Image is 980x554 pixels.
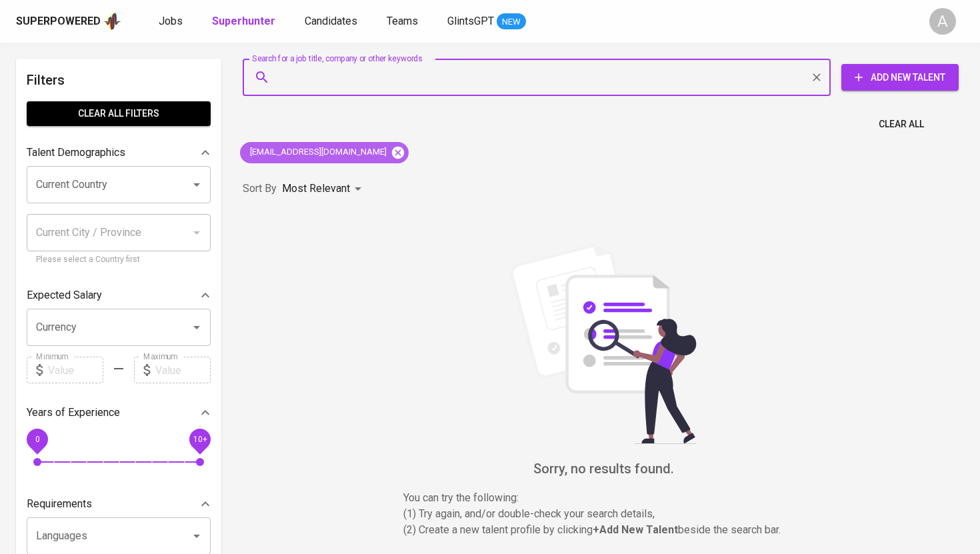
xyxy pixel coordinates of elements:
input: Value [155,357,211,383]
p: Most Relevant [282,181,350,197]
b: + Add New Talent [593,523,678,536]
span: [EMAIL_ADDRESS][DOMAIN_NAME] [240,146,395,159]
div: Expected Salary [27,282,211,309]
button: Clear All [873,112,929,137]
button: Open [187,318,206,337]
button: Open [187,175,206,194]
div: Most Relevant [282,177,366,201]
h6: Filters [27,69,211,91]
p: Expected Salary [27,287,102,303]
div: Talent Demographics [27,139,211,166]
div: Requirements [27,491,211,517]
span: 0 [35,435,39,444]
span: Candidates [305,15,357,27]
div: Superpowered [16,14,101,29]
span: Jobs [159,15,183,27]
p: Talent Demographics [27,145,125,161]
div: A [929,8,956,35]
a: Superpoweredapp logo [16,11,121,31]
span: Clear All filters [37,105,200,122]
p: Requirements [27,496,92,512]
a: Superhunter [212,13,278,30]
a: Teams [387,13,421,30]
p: (1) Try again, and/or double-check your search details, [403,506,803,522]
p: (2) Create a new talent profile by clicking beside the search bar. [403,522,803,538]
div: [EMAIL_ADDRESS][DOMAIN_NAME] [240,142,409,163]
button: Clear [807,68,826,87]
img: file_searching.svg [503,244,703,444]
button: Add New Talent [841,64,959,91]
h6: Sorry, no results found. [243,458,964,479]
span: NEW [497,15,526,29]
p: Years of Experience [27,405,120,421]
span: 10+ [193,435,207,444]
p: You can try the following : [403,490,803,506]
img: app logo [103,11,121,31]
p: Sort By [243,181,277,197]
button: Clear All filters [27,101,211,126]
b: Superhunter [212,15,275,27]
div: Years of Experience [27,399,211,426]
span: GlintsGPT [447,15,494,27]
a: Candidates [305,13,360,30]
p: Please select a Country first [36,253,201,267]
a: GlintsGPT NEW [447,13,526,30]
button: Open [187,527,206,545]
a: Jobs [159,13,185,30]
span: Add New Talent [852,69,948,86]
input: Value [48,357,103,383]
span: Teams [387,15,418,27]
span: Clear All [879,116,924,133]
